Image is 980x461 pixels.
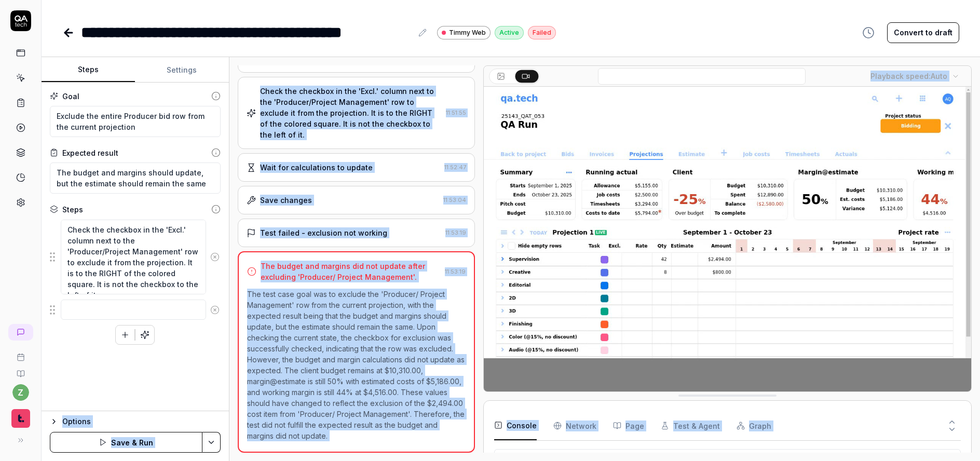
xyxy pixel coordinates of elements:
button: Save & Run [50,432,202,453]
div: Failed [528,26,556,39]
button: Remove step [206,300,224,320]
div: Options [62,415,221,428]
button: Options [50,415,221,428]
time: 11:53:04 [443,196,466,204]
div: Goal [62,91,79,102]
p: The test case goal was to exclude the 'Producer/ Project Management' row from the current project... [247,289,466,441]
button: Network [553,411,596,440]
button: Test & Agent [661,411,720,440]
div: Check the checkbox in the 'Excl.' column next to the 'Producer/Project Management' row to exclude... [260,86,442,140]
div: The budget and margins did not update after excluding 'Producer/ Project Management'. [261,261,441,282]
button: Settings [135,58,228,83]
div: Suggestions [50,219,221,295]
button: Graph [737,411,771,440]
img: Timmy Logo [11,409,30,428]
div: Save changes [260,195,312,206]
time: 11:52:47 [444,164,466,171]
div: Playback speed: [870,71,947,82]
button: z [12,384,29,401]
time: 11:53:19 [445,229,466,236]
div: Steps [62,204,83,215]
div: Wait for calculations to update [260,162,373,173]
div: Test failed - exclusion not working [260,227,387,238]
button: Convert to draft [887,22,959,43]
button: Timmy Logo [4,401,37,430]
a: Documentation [4,361,37,378]
time: 11:53:19 [445,268,466,275]
span: Timmy Web [449,28,486,37]
button: View version history [856,22,881,43]
div: Expected result [62,147,118,158]
button: Page [613,411,644,440]
div: Active [495,26,524,39]
a: Book a call with us [4,345,37,361]
button: Steps [42,58,135,83]
time: 11:51:55 [446,109,466,116]
button: Console [494,411,537,440]
div: Suggestions [50,299,221,321]
a: Timmy Web [437,25,491,39]
a: New conversation [8,324,33,341]
button: Remove step [206,247,224,267]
